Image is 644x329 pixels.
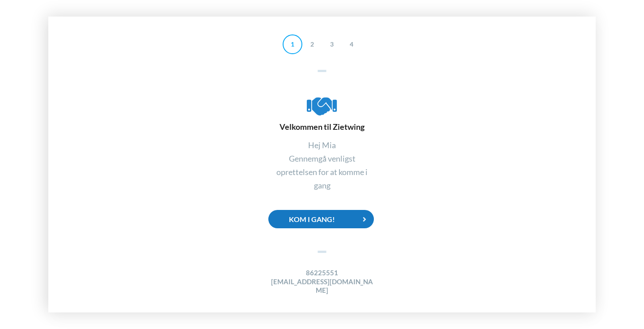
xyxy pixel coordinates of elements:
div: Kom i gang! [268,210,374,228]
h4: [EMAIL_ADDRESS][DOMAIN_NAME] [268,278,376,295]
div: 3 [322,34,342,54]
div: 2 [302,34,322,54]
h4: 86225551 [268,269,376,277]
div: Hej Mia Gennemgå venligst oprettelsen for at komme i gang [268,138,376,192]
div: Velkommen til Zietwing [268,94,376,132]
div: 4 [342,34,361,54]
div: 1 [283,34,302,54]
